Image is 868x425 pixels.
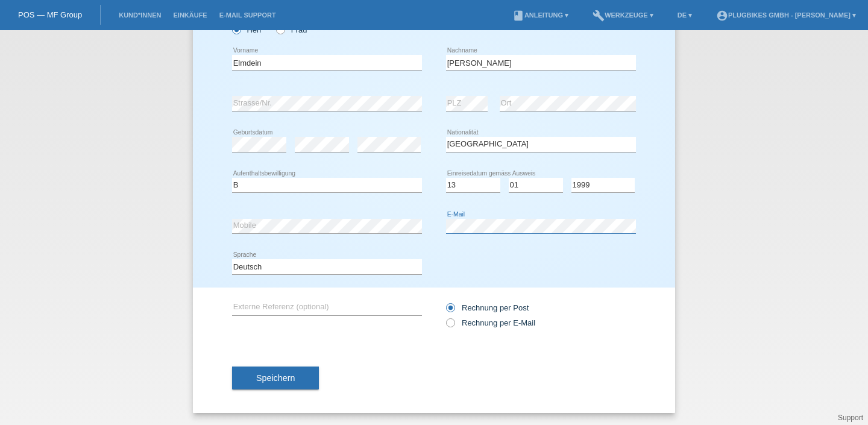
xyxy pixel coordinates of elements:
a: DE ▾ [671,11,698,19]
span: Speichern [256,373,295,383]
i: build [593,10,605,22]
a: E-Mail Support [213,11,282,19]
a: account_circlePlugBikes GmbH - [PERSON_NAME] ▾ [710,11,862,19]
button: Speichern [232,367,319,389]
a: bookAnleitung ▾ [506,11,574,19]
label: Rechnung per E-Mail [446,318,535,327]
label: Rechnung per Post [446,303,529,312]
input: Rechnung per Post [446,303,454,318]
a: Support [838,414,863,422]
i: account_circle [716,10,728,22]
a: Einkäufe [167,11,213,19]
input: Rechnung per E-Mail [446,318,454,333]
i: book [512,10,524,22]
a: Kund*innen [113,11,167,19]
a: POS — MF Group [18,10,82,19]
a: buildWerkzeuge ▾ [587,11,659,19]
